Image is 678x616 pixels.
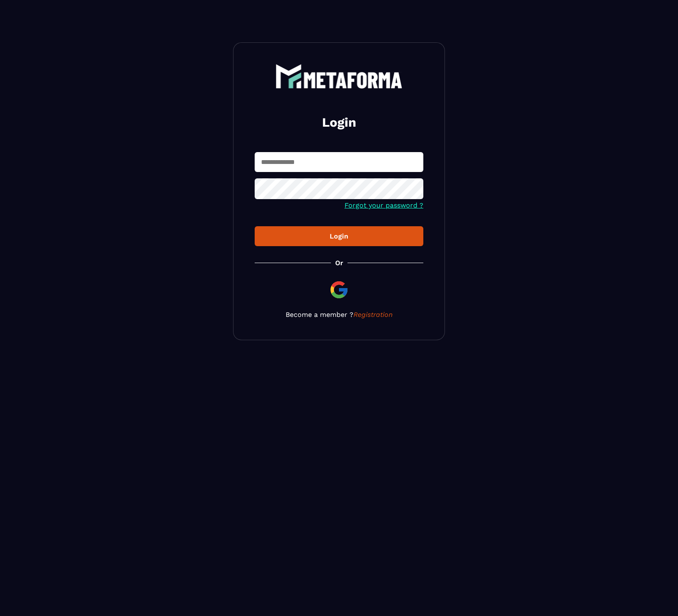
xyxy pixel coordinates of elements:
[329,280,349,300] img: google
[255,311,423,319] p: Become a member ?
[265,114,413,131] h2: Login
[345,201,423,209] a: Forgot your password ?
[335,259,343,267] p: Or
[353,311,393,319] a: Registration
[255,226,423,246] button: Login
[261,232,417,240] div: Login
[275,64,403,89] img: logo
[255,64,423,89] a: logo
